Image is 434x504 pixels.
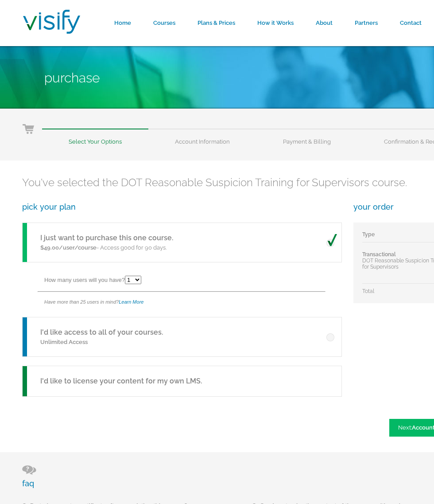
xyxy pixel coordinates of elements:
li: Account Information [148,129,256,145]
a: I'd like to license your content for my own LMS. [22,366,341,397]
span: Transactional [362,251,396,258]
img: Visify Training [23,10,80,34]
li: Select Your Options [42,129,148,145]
h5: I'd like to license your content for my own LMS. [40,376,202,387]
p: - Access good for 90 days. [40,243,173,252]
div: How many users will you have? [44,271,341,291]
span: Unlimited Access [40,339,88,345]
div: Have more than 25 users in mind? [44,292,341,312]
span: Purchase [44,70,100,86]
a: Visify Training [23,23,80,36]
a: Learn More [119,299,143,305]
h5: I just want to purchase this one course. [40,233,173,243]
span: $49.00/user/course [40,244,97,251]
h3: pick your plan [22,202,341,211]
a: I'd like access to all of your courses. [40,328,163,336]
li: Payment & Billing [256,129,357,145]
